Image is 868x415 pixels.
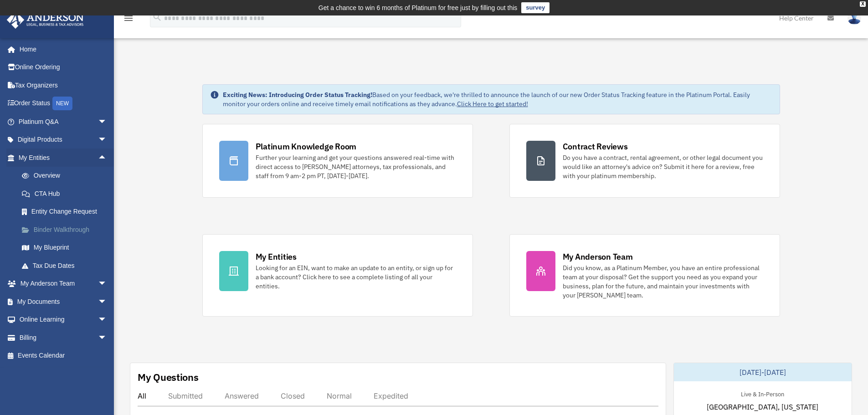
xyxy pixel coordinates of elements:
[4,11,87,29] img: Anderson Advisors Platinum Portal
[6,347,121,365] a: Events Calendar
[563,153,763,180] div: Do you have a contract, rental agreement, or other legal document you would like an attorney's ad...
[509,124,780,198] a: Contract Reviews Do you have a contract, rental agreement, or other legal document you would like...
[860,1,866,7] div: close
[707,401,818,412] span: [GEOGRAPHIC_DATA], [US_STATE]
[281,391,305,400] div: Closed
[138,391,146,400] div: All
[563,263,763,300] div: Did you know, as a Platinum Member, you have an entire professional team at your disposal? Get th...
[256,263,456,291] div: Looking for an EIN, want to make an update to an entity, or sign up for a bank account? Click her...
[152,12,162,22] i: search
[223,91,372,99] strong: Exciting News: Introducing Order Status Tracking!
[6,292,121,311] a: My Documentsarrow_drop_down
[256,141,357,152] div: Platinum Knowledge Room
[13,203,121,221] a: Entity Change Request
[6,311,121,329] a: Online Learningarrow_drop_down
[457,100,528,108] a: Click Here to get started!
[98,292,116,311] span: arrow_drop_down
[6,328,121,347] a: Billingarrow_drop_down
[6,76,121,94] a: Tax Organizers
[13,220,121,239] a: Binder Walkthrough
[202,124,473,198] a: Platinum Knowledge Room Further your learning and get your questions answered real-time with dire...
[6,131,121,149] a: Digital Productsarrow_drop_down
[13,239,121,257] a: My Blueprint
[223,90,772,108] div: Based on your feedback, we're thrilled to announce the launch of our new Order Status Tracking fe...
[6,149,121,167] a: My Entitiesarrow_drop_up
[509,234,780,317] a: My Anderson Team Did you know, as a Platinum Member, you have an entire professional team at your...
[521,2,550,13] a: survey
[52,97,72,110] div: NEW
[138,370,199,384] div: My Questions
[318,2,518,13] div: Get a chance to win 6 months of Platinum for free just by filling out this
[6,113,121,131] a: Platinum Q&Aarrow_drop_down
[734,389,791,398] div: Live & In-Person
[123,16,134,24] a: menu
[98,328,116,347] span: arrow_drop_down
[202,234,473,317] a: My Entities Looking for an EIN, want to make an update to an entity, or sign up for a bank accoun...
[674,363,852,381] div: [DATE]-[DATE]
[847,11,861,25] img: User Pic
[98,149,116,167] span: arrow_drop_up
[256,153,456,180] div: Further your learning and get your questions answered real-time with direct access to [PERSON_NAM...
[374,391,408,400] div: Expedited
[98,113,116,131] span: arrow_drop_down
[256,251,297,262] div: My Entities
[327,391,352,400] div: Normal
[563,251,633,262] div: My Anderson Team
[6,275,121,293] a: My Anderson Teamarrow_drop_down
[225,391,259,400] div: Answered
[98,131,116,149] span: arrow_drop_down
[168,391,203,400] div: Submitted
[563,141,628,152] div: Contract Reviews
[6,40,116,58] a: Home
[98,275,116,293] span: arrow_drop_down
[123,13,134,24] i: menu
[13,256,121,275] a: Tax Due Dates
[6,58,121,77] a: Online Ordering
[13,184,121,203] a: CTA Hub
[6,94,121,113] a: Order StatusNEW
[13,167,121,185] a: Overview
[98,311,116,329] span: arrow_drop_down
